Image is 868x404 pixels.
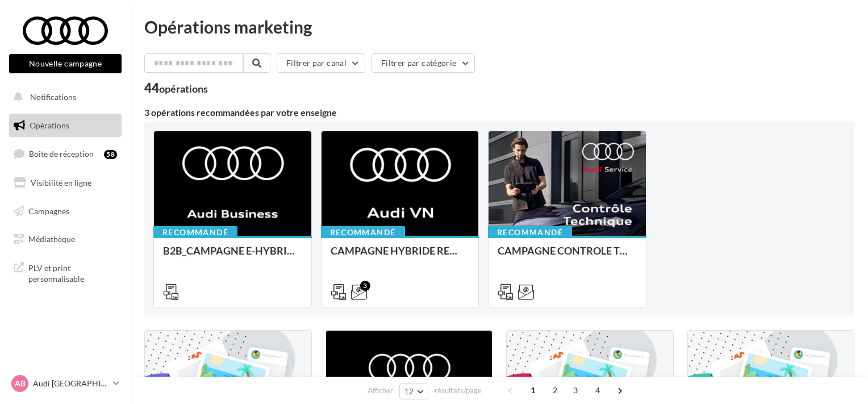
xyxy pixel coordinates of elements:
span: 2 [546,381,564,399]
div: CAMPAGNE CONTROLE TECHNIQUE 25€ OCTOBRE [498,245,637,268]
span: Opérations [30,120,69,130]
button: 12 [399,384,428,399]
div: 44 [144,82,208,94]
span: 1 [524,381,542,399]
span: Notifications [30,92,76,102]
div: opérations [159,84,208,94]
div: Recommandé [321,226,405,239]
div: 58 [104,150,117,159]
a: AB Audi [GEOGRAPHIC_DATA] [9,373,122,394]
span: résultats/page [435,385,482,396]
p: Audi [GEOGRAPHIC_DATA] [33,378,108,389]
a: PLV et print personnalisable [7,256,124,289]
span: AB [15,378,26,389]
a: Médiathèque [7,227,124,251]
button: Notifications [7,85,119,109]
div: Recommandé [488,226,572,239]
span: 4 [589,381,607,399]
div: Recommandé [153,226,237,239]
span: Médiathèque [28,234,75,244]
span: PLV et print personnalisable [28,260,117,285]
button: Filtrer par canal [277,53,365,73]
a: Opérations [7,114,124,138]
div: 3 [360,281,370,291]
div: Opérations marketing [144,18,854,35]
div: 3 opérations recommandées par votre enseigne [144,108,854,117]
span: 12 [404,387,414,396]
span: Visibilité en ligne [31,178,91,188]
button: Nouvelle campagne [9,54,122,73]
a: Visibilité en ligne [7,171,124,195]
span: Campagnes [28,206,69,215]
a: Boîte de réception58 [7,141,124,166]
span: 3 [566,381,585,399]
button: Filtrer par catégorie [372,53,475,73]
a: Campagnes [7,199,124,223]
span: Afficher [368,385,393,396]
span: Boîte de réception [29,149,94,159]
div: B2B_CAMPAGNE E-HYBRID OCTOBRE [163,245,302,268]
div: CAMPAGNE HYBRIDE RECHARGEABLE [331,245,470,268]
